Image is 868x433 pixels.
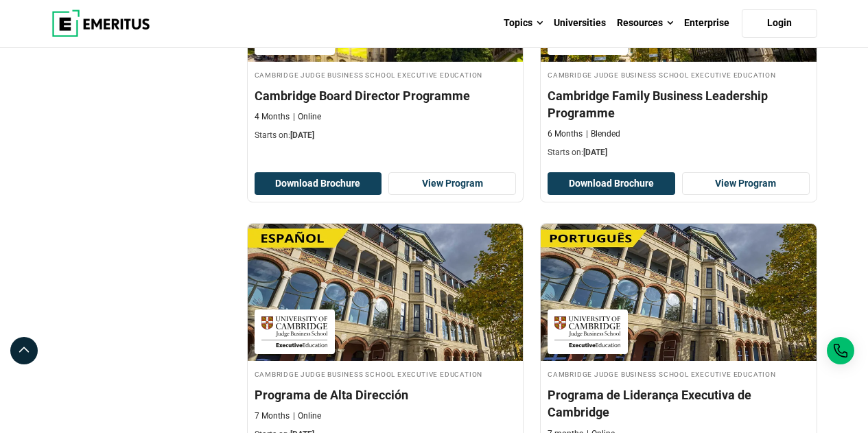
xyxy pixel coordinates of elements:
[548,386,810,421] h4: Programa de Liderança Executiva de Cambridge
[548,69,810,80] h4: Cambridge Judge Business School Executive Education
[290,130,314,140] span: [DATE]
[583,148,607,157] span: [DATE]
[255,172,382,196] button: Download Brochure
[261,316,328,347] img: Cambridge Judge Business School Executive Education
[388,172,516,196] a: View Program
[548,128,583,140] p: 6 Months
[548,147,810,159] p: Starts on:
[541,224,817,361] img: Programa de Liderança Executiva de Cambridge | Online Business Management Course
[255,368,517,379] h4: Cambridge Judge Business School Executive Education
[248,224,524,361] img: Programa de Alta Dirección | Online Leadership Course
[293,410,321,422] p: Online
[255,69,517,80] h4: Cambridge Judge Business School Executive Education
[682,172,810,196] a: View Program
[586,128,620,140] p: Blended
[255,410,290,422] p: 7 Months
[554,316,621,347] img: Cambridge Judge Business School Executive Education
[255,386,517,403] h4: Programa de Alta Dirección
[548,172,675,196] button: Download Brochure
[255,130,517,141] p: Starts on:
[548,368,810,379] h4: Cambridge Judge Business School Executive Education
[548,87,810,121] h4: Cambridge Family Business Leadership Programme
[255,111,290,123] p: 4 Months
[255,87,517,104] h4: Cambridge Board Director Programme
[293,111,321,123] p: Online
[742,9,817,38] a: Login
